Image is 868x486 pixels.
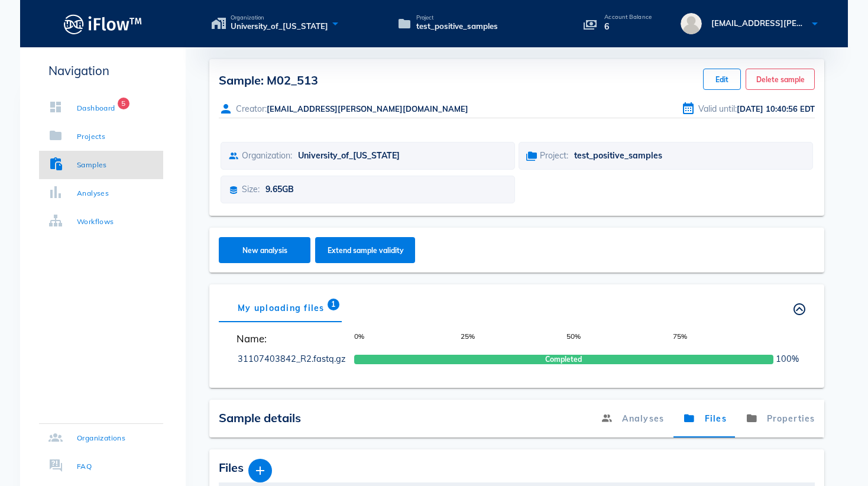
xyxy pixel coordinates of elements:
[219,410,301,425] span: Sample details
[236,103,267,114] span: Creator:
[540,150,568,161] span: Project:
[354,331,461,346] span: 0%
[267,104,468,114] span: [EMAIL_ADDRESS][PERSON_NAME][DOMAIN_NAME]
[604,20,652,33] p: 6
[604,14,652,20] p: Account Balance
[238,354,345,364] a: 31107403842_R2.fastq.gz
[219,294,344,322] div: My uploading files
[574,150,662,161] span: test_positive_samples
[20,11,186,37] a: Logo
[231,246,299,255] span: New analysis
[698,103,737,114] span: Valid until:
[776,353,799,366] span: 100%
[416,15,498,21] span: Project
[231,15,328,21] span: Organization
[673,331,779,346] span: 75%
[681,13,702,34] img: avatar.16069ca8.svg
[328,299,339,310] span: Badge
[242,150,292,161] span: Organization:
[756,75,805,84] span: Delete sample
[231,331,345,346] span: Name:
[461,331,567,346] span: 25%
[77,159,107,171] div: Samples
[77,461,92,472] div: FAQ
[219,459,815,482] div: Files
[315,237,415,263] button: Extend sample validity
[566,331,673,346] span: 50%
[591,400,673,438] a: Analyses
[77,216,114,228] div: Workflows
[219,73,318,88] span: Sample: M02_513
[713,75,731,84] span: Edit
[545,354,582,365] span: Completed
[416,21,498,33] span: test_positive_samples
[736,400,824,438] a: Properties
[231,21,328,33] span: University_of_[US_STATE]
[219,237,310,263] button: New analysis
[265,184,294,195] span: 9.65GB
[118,98,129,109] span: Badge
[809,427,854,472] iframe: Drift Widget Chat Controller
[737,104,815,114] span: [DATE] 10:40:56 EDT
[242,184,260,195] span: Size:
[327,246,404,255] span: Extend sample validity
[673,400,736,438] a: Files
[39,61,163,80] p: Navigation
[746,69,815,90] button: Delete sample
[298,150,400,161] span: University_of_[US_STATE]
[77,187,109,199] div: Analyses
[77,131,105,142] div: Projects
[77,102,115,114] div: Dashboard
[77,432,125,444] div: Organizations
[703,69,741,90] button: Edit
